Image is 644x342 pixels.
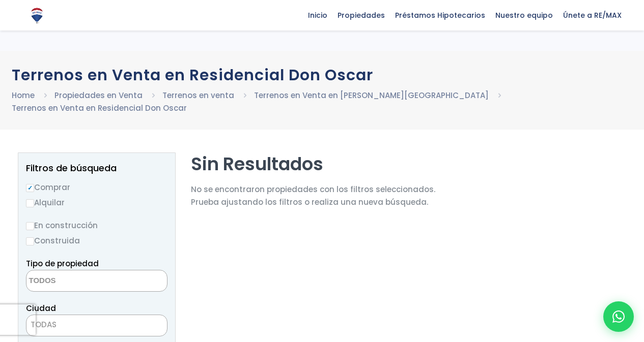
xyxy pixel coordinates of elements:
span: TODAS [26,315,167,336]
label: Construida [26,234,167,247]
span: TODAS [31,319,57,330]
a: Home [12,90,35,101]
span: Inicio [303,8,332,23]
li: Terrenos en Venta en Residencial Don Oscar [12,102,187,114]
h2: Filtros de búsqueda [26,163,167,173]
label: Comprar [26,181,167,194]
img: Logo de REMAX [28,7,46,24]
h2: Sin Resultados [191,152,435,175]
input: Alquilar [26,199,34,207]
span: Tipo de propiedad [26,258,99,269]
input: En construcción [26,222,34,230]
span: Nuestro equipo [490,8,558,23]
label: En construcción [26,219,167,232]
a: Propiedades en Venta [54,90,143,101]
span: TODAS [26,318,167,332]
label: Alquilar [26,196,167,209]
span: Ciudad [26,303,56,314]
textarea: Search [26,270,125,292]
a: Terrenos en Venta en [PERSON_NAME][GEOGRAPHIC_DATA] [254,90,489,101]
span: Únete a RE/MAX [558,8,627,23]
input: Comprar [26,184,34,192]
p: No se encontraron propiedades con los filtros seleccionados. Prueba ajustando los filtros o reali... [191,183,435,208]
h1: Terrenos en Venta en Residencial Don Oscar [12,66,633,84]
span: Propiedades [332,8,390,23]
span: Préstamos Hipotecarios [390,8,490,23]
input: Construida [26,237,34,245]
a: Terrenos en venta [162,90,234,101]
